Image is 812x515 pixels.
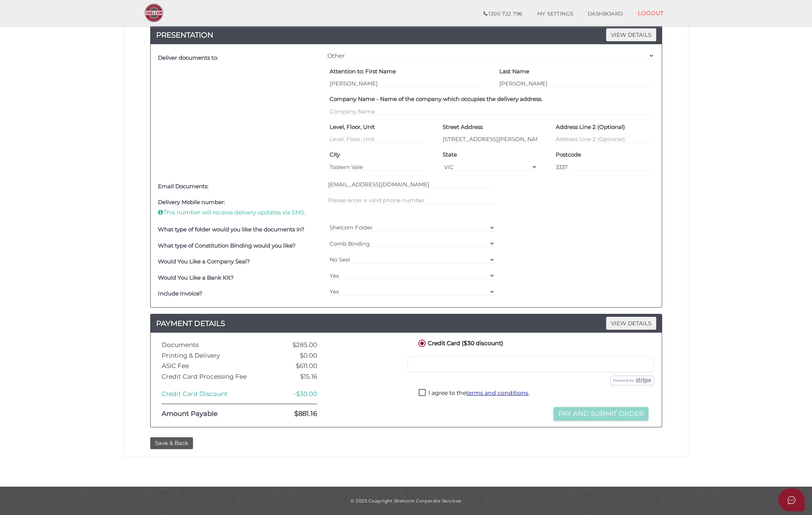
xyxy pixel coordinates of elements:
div: -$30.00 [263,390,323,397]
a: LOGOUT [630,6,671,21]
input: Company Name [330,107,651,115]
b: Delivery Mobile number: [158,199,225,206]
h4: Street Address [443,124,483,130]
span: VIEW DETAILS [606,28,656,41]
div: $15.16 [263,373,323,380]
div: Credit Card Processing Fee [156,373,264,380]
a: PAYMENT DETAILSVIEW DETAILS [151,318,662,329]
h4: Postcode [556,152,581,158]
div: Printing & Delivery [156,352,264,359]
input: Last Name [499,80,651,88]
h4: State [443,152,457,158]
img: stripe.png [610,376,654,385]
input: City [330,163,424,171]
div: Amount Payable [156,410,264,418]
b: Would You Like a Bank Kit? [158,274,234,281]
div: Documents [156,341,264,348]
b: Would You Like a Company Seal? [158,258,250,265]
h4: Company Name - Name of the company which occupies the delivery address. [330,96,542,102]
div: $881.16 [263,410,323,418]
h4: Address Line 2 (Optional) [556,124,625,130]
a: PRESENTATIONVIEW DETAILS [151,29,662,41]
h4: PAYMENT DETAILS [151,318,662,329]
a: terms and conditions [466,389,528,396]
label: I agree to the . [419,389,530,398]
button: Save & Back [150,437,193,449]
input: Address Line 2 (Optional) [556,135,650,143]
div: $0.00 [263,352,323,359]
h4: PRESENTATION [151,29,662,41]
a: 1300 722 796 [476,7,530,21]
input: Postcode [556,163,650,171]
iframe: Secure card payment input frame [412,361,649,368]
b: Include Invoice? [158,290,203,297]
span: VIEW DETAILS [606,317,656,330]
input: Attention to: First Name [330,80,481,88]
b: Email Documents: [158,183,208,190]
input: Level, Floor, Unit [330,135,424,143]
h4: City [330,152,340,158]
div: $611.00 [263,362,323,369]
h4: Level, Floor, Unit [330,124,375,130]
b: Deliver documents to: [158,54,218,61]
b: What type of folder would you like the documents in? [158,226,305,233]
button: Open asap [778,488,805,511]
div: © 2025 Copyright Shelcom Corporate Services [130,498,682,504]
b: What type of Constitution Binding would you like? [158,242,296,249]
label: Credit Card ($30 discount) [417,338,503,347]
div: ASIC Fee [156,362,264,369]
div: $285.00 [263,341,323,348]
button: Pay and Submit Order [553,407,648,421]
h4: Last Name [499,69,529,75]
input: Street Address [443,135,537,143]
p: This number will receive delivery updates via SMS. [158,209,325,217]
a: MY SETTINGS [530,7,581,21]
input: Please enter a valid 10-digit phone number [328,196,495,204]
a: DASHBOARD [580,7,630,21]
div: Credit Card Discount [156,390,264,397]
h4: Attention to: First Name [330,69,396,75]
